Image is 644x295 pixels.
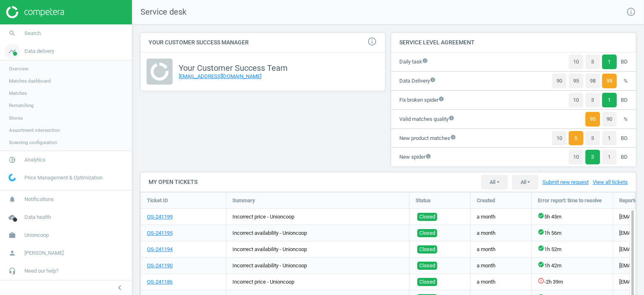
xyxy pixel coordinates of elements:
button: 1 [602,131,617,146]
span: Closed [419,213,435,221]
span: -2h 39m [544,278,563,286]
i: info [438,96,444,102]
span: % [621,116,628,123]
div: Data Delivery [399,77,430,85]
i: info [449,115,454,121]
span: 5h 45m [544,213,561,221]
button: 1 [602,150,617,164]
span: BD [621,58,628,66]
span: Data health [24,214,51,221]
i: check_circle [538,229,544,235]
button: 95 [585,112,600,127]
h2: Your Customer Success Team [179,63,288,73]
i: pie_chart_outlined [4,152,20,168]
button: chevron_left [110,282,130,293]
div: New product matches [399,135,450,142]
i: cloud_done [4,210,20,225]
i: info [450,134,456,140]
button: 10 [569,55,583,69]
a: info_outline [626,7,636,17]
a: [EMAIL_ADDRESS][DOMAIN_NAME] [179,73,261,79]
a: OS-241195 [147,229,173,237]
span: Summary [232,197,255,204]
button: 10 [552,131,567,146]
button: 3 [585,131,600,146]
i: check_circle [538,261,544,268]
span: Search [24,30,41,37]
img: 5a89686ae11e50727954286edd52b7ec.png [147,59,173,85]
h4: My open tickets [140,173,636,192]
span: Closed [419,229,435,237]
i: person [4,245,20,261]
i: info [422,58,428,63]
span: Created [477,197,495,204]
i: info [430,77,436,83]
img: wGWNvw8QSZomAAAAABJRU5ErkJggg== [9,174,16,181]
span: Service desk [132,7,186,18]
div: Incorrect availability - Unioncoop [226,241,409,257]
i: info_outline [367,37,377,46]
span: a month [477,213,495,221]
span: Need our help? [24,267,59,275]
button: 95 [569,74,583,88]
div: Incorrect availability - Unioncoop [226,258,409,273]
i: info_outline [626,7,636,17]
a: View all tickets [593,179,628,186]
div: Valid matches quality [399,116,449,123]
button: 90 [602,112,617,127]
button: 99 [602,74,617,88]
span: Unioncoop [24,232,49,239]
div: Daily task [399,58,422,66]
a: OS-241186 [147,278,173,286]
i: chevron_left [115,283,125,293]
button: 90 [552,74,567,88]
span: Error report: time to resolve [538,197,602,204]
span: Ticket ID [147,197,168,204]
button: 1 [602,93,617,107]
i: notifications [4,192,20,207]
h4: Your Customer Success Manager [140,33,385,52]
span: BD [621,153,628,161]
span: 1h 52m [544,246,561,253]
div: Fix broken spider [399,96,438,104]
a: OS-241194 [147,246,173,253]
span: Price Management & Optimization [24,174,103,181]
button: 5 [569,131,583,146]
span: Closed [419,245,435,253]
button: 10 [569,93,583,107]
div: New spider [399,153,425,161]
span: Data delivery [24,48,54,55]
i: check_circle [538,212,544,219]
span: a month [477,262,495,269]
i: search [4,26,20,41]
i: check_circle [538,245,544,251]
div: Incorrect availability - Unioncoop [226,225,409,241]
button: 3 [585,150,600,164]
span: a month [477,229,495,237]
span: Matches dashboard [9,78,51,84]
span: 1h 42m [544,262,561,269]
span: Overview [9,66,28,72]
span: Assortment intersection [9,127,60,133]
i: work [4,227,20,243]
button: 3 [585,93,600,107]
span: BD [621,96,628,104]
i: error_outline [538,278,544,284]
span: Matches [9,90,27,96]
span: Scanning configuration [9,139,57,146]
button: 98 [585,74,600,88]
div: Incorrect price - Unioncoop [226,209,409,225]
span: 1h 56m [544,229,561,237]
i: headset_mic [4,263,20,279]
button: 3 [585,55,600,69]
img: ajHJNr6hYgQAAAAASUVORK5CYII= [6,6,64,18]
button: 1 [602,55,617,69]
button: All [512,175,539,190]
button: 10 [569,150,583,164]
span: Status [416,197,431,204]
a: OS-241190 [147,262,173,269]
a: Submit new request [543,179,589,186]
span: Rematching [9,102,34,109]
span: Reporter [619,197,640,204]
i: info [425,153,431,159]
